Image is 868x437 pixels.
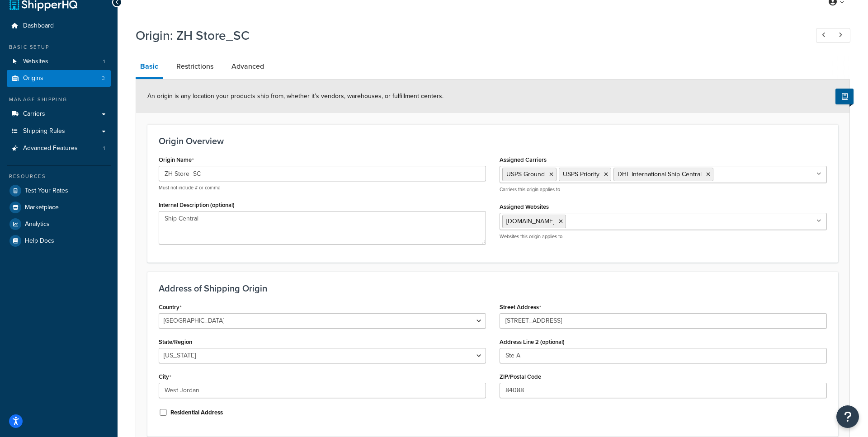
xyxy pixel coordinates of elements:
span: An origin is any location your products ship from, whether it’s vendors, warehouses, or fulfillme... [147,91,443,101]
button: Show Help Docs [835,89,854,104]
span: Carriers [23,110,45,118]
label: Internal Description (optional) [159,202,235,208]
label: Origin Name [159,156,194,164]
label: Country [159,304,182,311]
div: Resources [7,173,111,180]
a: Dashboard [7,18,111,34]
span: Marketplace [25,204,59,211]
h1: Origin: ZH Store_SC [136,27,799,44]
span: 1 [103,145,105,152]
div: Manage Shipping [7,96,111,103]
a: Carriers [7,106,111,122]
li: Websites [7,53,111,70]
h3: Origin Overview [159,136,827,146]
label: Street Address [500,304,541,311]
span: DHL International Ship Central [618,169,702,179]
span: Shipping Rules [23,127,65,135]
button: Open Resource Center [836,405,859,428]
a: Advanced Features1 [7,140,111,157]
a: Help Docs [7,233,111,249]
span: Origins [23,75,43,82]
span: Websites [23,58,48,66]
li: Advanced Features [7,140,111,157]
a: Test Your Rates [7,183,111,199]
span: USPS Ground [506,169,545,179]
span: Dashboard [23,22,54,30]
a: Analytics [7,216,111,232]
span: 3 [102,75,105,82]
p: Must not include # or comma [159,184,486,191]
span: Advanced Features [23,145,78,152]
a: Basic [136,56,163,79]
label: Assigned Websites [500,203,549,210]
a: Previous Record [816,28,834,43]
p: Websites this origin applies to [500,233,827,240]
a: Websites1 [7,53,111,70]
span: Test Your Rates [25,187,68,195]
label: State/Region [159,338,192,345]
span: USPS Priority [563,169,599,179]
a: Origins3 [7,70,111,87]
label: Residential Address [170,409,223,417]
a: Next Record [833,28,850,43]
h3: Address of Shipping Origin [159,283,827,293]
label: ZIP/Postal Code [500,373,541,380]
a: Restrictions [172,56,218,77]
span: 1 [103,58,105,66]
span: [DOMAIN_NAME] [506,216,554,226]
label: Assigned Carriers [500,156,547,163]
textarea: Ship Central [159,211,486,244]
span: Help Docs [25,237,54,245]
a: Marketplace [7,199,111,216]
label: Address Line 2 (optional) [500,338,565,345]
span: Analytics [25,221,50,228]
p: Carriers this origin applies to [500,186,827,193]
li: Origins [7,70,111,87]
a: Advanced [227,56,269,77]
label: City [159,373,171,381]
a: Shipping Rules [7,123,111,140]
div: Basic Setup [7,43,111,51]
